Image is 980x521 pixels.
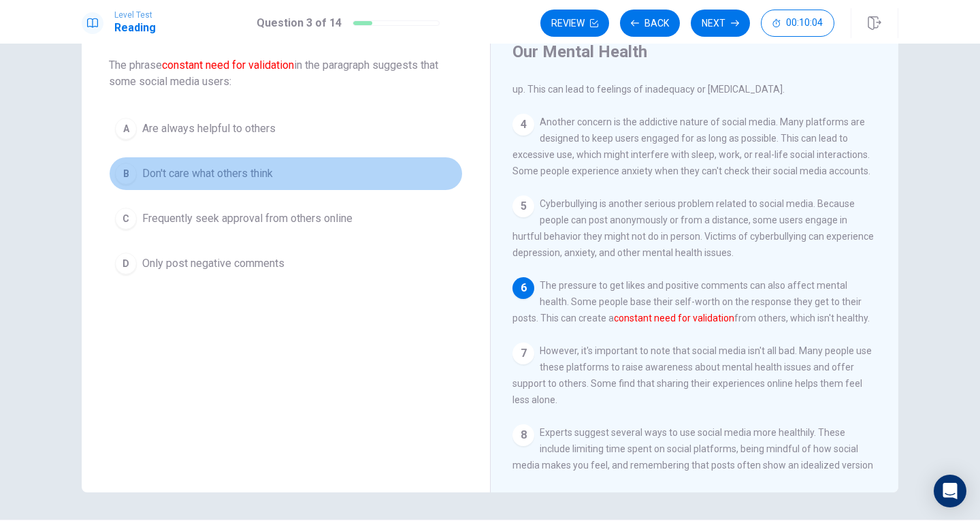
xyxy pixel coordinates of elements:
span: Cyberbullying is another serious problem related to social media. Because people can post anonymo... [512,198,874,258]
div: 4 [512,114,534,136]
button: 00:10:04 [761,10,834,37]
span: Another concern is the addictive nature of social media. Many platforms are designed to keep user... [512,116,870,176]
button: Review [540,10,609,37]
button: BDon't care what others think [109,157,463,191]
span: The phrase in the paragraph suggests that some social media users: [109,57,463,90]
div: B [115,163,137,185]
span: 00:10:04 [786,18,823,29]
button: Next [691,10,750,37]
button: CFrequently seek approval from others online [109,202,463,236]
span: However, it's important to note that social media isn't all bad. Many people use these platforms ... [512,345,872,405]
h1: Reading [114,20,156,36]
span: Experts suggest several ways to use social media more healthily. These include limiting time spen... [512,427,873,503]
div: 5 [512,195,534,217]
div: 7 [512,343,534,364]
font: constant need for validation [614,313,734,323]
h1: Question 3 of 14 [257,15,342,31]
button: DOnly post negative comments [109,247,463,281]
span: Frequently seek approval from others online [142,210,353,227]
span: The pressure to get likes and positive comments can also affect mental health. Some people base t... [512,280,870,323]
span: Are always helpful to others [142,121,276,137]
span: Only post negative comments [142,255,284,272]
button: Back [620,10,680,37]
span: Level Test [114,10,156,20]
div: 8 [512,424,534,446]
button: AAre always helpful to others [109,112,463,146]
div: D [115,253,137,274]
div: A [115,118,137,140]
font: constant need for validation [162,59,294,72]
div: C [115,208,137,230]
div: 6 [512,277,534,299]
span: Don't care what others think [142,165,273,182]
div: Open Intercom Messenger [934,475,966,507]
